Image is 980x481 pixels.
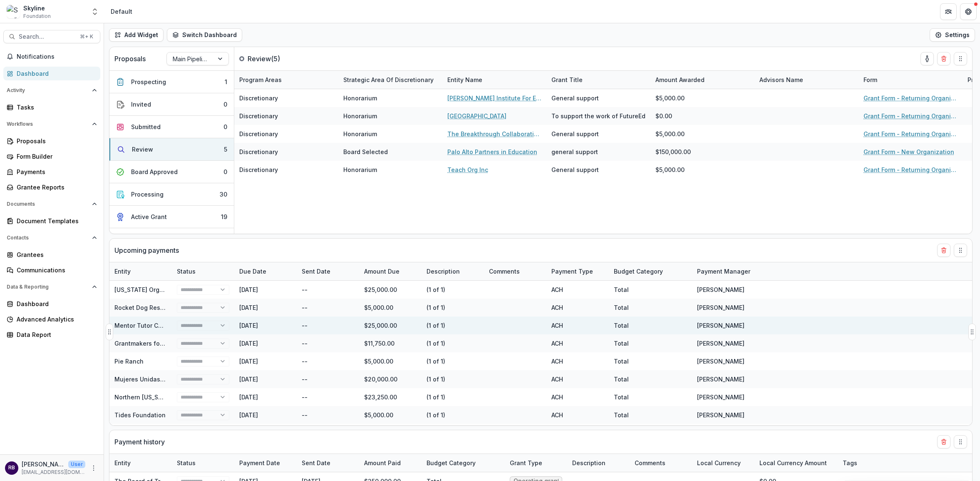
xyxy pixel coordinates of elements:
div: Local Currency [692,454,754,472]
div: [DATE] [234,406,297,424]
a: Grant Form - Returning Organization [863,130,958,138]
div: Status [172,262,234,280]
button: Active Grant19 [109,206,234,228]
div: 0 [223,100,227,109]
div: Comments [484,262,546,280]
div: 5 [224,145,227,154]
button: Review5 [109,138,234,161]
button: Open entity switcher [89,3,101,20]
button: Submitted0 [109,116,234,138]
div: $5,000.00 [359,299,422,317]
div: Comments [630,454,692,472]
div: Total [614,411,629,419]
div: (1 of 1) [427,393,445,401]
div: Total [614,321,629,330]
div: ACH [546,388,609,406]
a: [GEOGRAPHIC_DATA] [447,112,506,120]
div: Advisors Name [754,71,858,89]
span: $5,000.00 [655,130,685,138]
div: Payment Type [546,262,609,280]
span: General support [551,165,599,174]
p: Proposals [114,54,146,64]
div: -- [297,352,359,370]
button: Open Workflows [3,117,100,131]
div: [PERSON_NAME] [697,285,744,294]
div: Strategic Area of Discretionary [338,71,442,89]
div: Amount Due [359,267,404,276]
div: Due Date [234,262,297,280]
a: Mujeres Unidas y Activas [114,376,188,383]
button: Open Activity [3,84,100,97]
div: Budget Category [422,454,505,472]
span: Foundation [23,12,51,20]
a: Tides Foundation [114,411,166,419]
span: Documents [7,201,89,207]
div: 0 [223,167,227,176]
div: $20,000.00 [359,370,422,388]
div: [PERSON_NAME] [697,321,744,330]
div: [PERSON_NAME] [697,375,744,384]
div: Board Approved [131,167,178,176]
button: Settings [930,28,975,42]
span: Discretionary [239,94,278,102]
div: Description [567,454,630,472]
span: $0.00 [655,112,672,120]
div: Local Currency [692,459,746,467]
div: ACH [546,334,609,352]
div: Payment Manager [692,262,775,280]
div: Total [614,339,629,348]
nav: breadcrumb [107,5,136,17]
div: (1 of 1) [427,339,445,348]
button: Delete card [937,244,950,257]
div: Entity [109,262,172,280]
div: Entity [109,454,172,472]
a: Dashboard [3,67,100,80]
div: Tags [838,459,862,467]
div: Processing [131,190,164,199]
span: Search... [19,33,75,40]
div: Sent Date [297,454,359,472]
div: Payment Type [546,267,598,276]
a: Dashboard [3,297,100,311]
div: [DATE] [234,281,297,299]
button: Notifications [3,50,100,63]
span: Data & Reporting [7,284,89,290]
div: Rose Brookhouse [8,465,15,471]
span: General support [551,130,599,138]
div: Grant Type [505,454,567,472]
div: Form [858,75,882,84]
span: Contacts [7,235,89,241]
div: Sent Date [297,459,335,467]
div: Tags [838,454,900,472]
span: Discretionary [239,165,278,174]
a: Grantmakers for Education [114,340,193,347]
div: Grant Title [546,71,650,89]
a: [PERSON_NAME] Institute For Educational Leadership And Policy [447,94,541,102]
button: More [89,463,99,473]
div: Dashboard [17,299,94,308]
div: Proposals [17,137,94,145]
div: $5,000.00 [359,352,422,370]
div: Status [172,454,234,472]
button: Open Data & Reporting [3,280,100,294]
div: [DATE] [234,352,297,370]
a: Advanced Analytics [3,312,100,326]
div: Local Currency Amount [754,454,838,472]
p: Payment history [114,437,165,447]
div: $25,000.00 [359,317,422,334]
div: Grantee Reports [17,183,94,192]
button: Delete card [937,52,950,65]
button: Drag [954,244,967,257]
div: Status [172,459,201,467]
div: $5,000.00 [359,406,422,424]
div: Payments [17,167,94,176]
a: Document Templates [3,214,100,228]
div: [DATE] [234,299,297,317]
div: ACH [546,352,609,370]
span: Honorarium [343,130,377,138]
div: Budget Category [609,262,692,280]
